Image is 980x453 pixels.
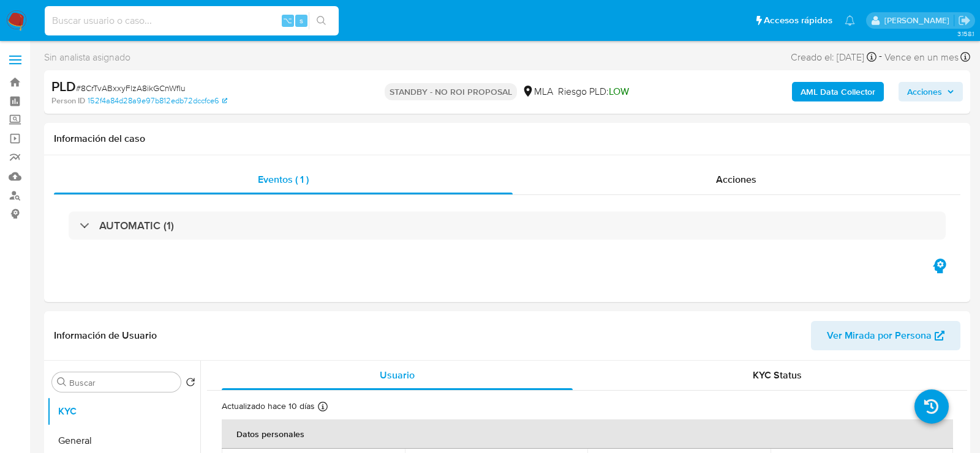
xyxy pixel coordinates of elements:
[54,330,157,342] h1: Información de Usuario
[51,95,85,106] b: Person ID
[222,419,953,449] th: Datos personales
[845,15,855,26] a: Notificaciones
[88,95,227,106] a: 152f4a84d28a9e97b812edb72dccfce6
[884,51,959,64] span: Vence en un mes
[69,212,946,240] div: AUTOMATIC (1)
[884,15,954,26] p: lourdes.morinigo@mercadolibre.com
[76,82,186,94] span: # 8CrTvABxxyFlzA8ikGCnWfIu
[958,14,971,27] a: Salir
[791,49,876,65] div: Creado el: [DATE]
[309,12,334,29] button: search-icon
[54,133,960,145] h1: Información del caso
[51,76,76,96] b: PLD
[69,377,176,388] input: Buscar
[380,368,415,382] span: Usuario
[300,15,303,26] span: s
[609,84,629,98] span: LOW
[907,82,942,101] span: Acciones
[522,85,553,98] div: MLA
[764,14,832,27] span: Accesos rápidos
[827,321,932,350] span: Ver Mirada por Persona
[186,377,195,391] button: Volver al orden por defecto
[879,49,882,65] span: -
[57,377,67,387] button: Buscar
[801,82,875,101] b: AML Data Collector
[44,51,130,64] span: Sin analista asignado
[558,85,629,98] span: Riesgo PLD:
[811,321,960,350] button: Ver Mirada por Persona
[99,219,174,232] h3: AUTOMATIC (1)
[753,368,802,382] span: KYC Status
[385,83,517,100] p: STANDBY - NO ROI PROPOSAL
[47,397,200,426] button: KYC
[222,400,315,412] p: Actualizado hace 10 días
[258,172,309,186] span: Eventos ( 1 )
[792,82,884,101] button: AML Data Collector
[283,15,292,26] span: ⌥
[716,172,756,186] span: Acciones
[45,13,339,29] input: Buscar usuario o caso...
[899,82,963,101] button: Acciones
